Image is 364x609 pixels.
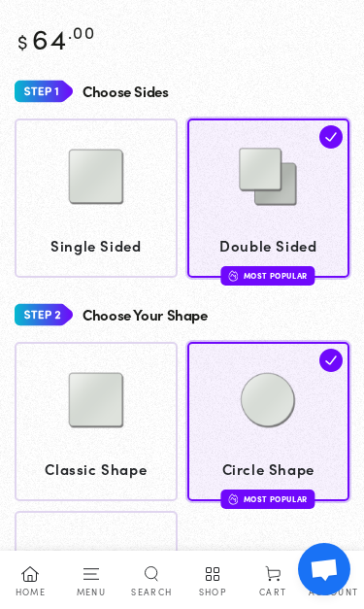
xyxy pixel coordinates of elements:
[16,587,46,597] span: Home
[199,587,226,597] span: Shop
[131,587,172,597] span: Search
[298,543,350,595] a: Open chat
[15,17,95,57] bdi: 64
[229,492,239,506] img: fire.svg
[15,342,178,501] a: Classic Shape Classic Shape
[24,456,169,482] span: Classic Shape
[221,490,315,508] div: Most Popular
[309,587,358,597] span: Account
[196,232,341,258] span: Double Sided
[15,118,178,278] a: Single Sided Single Sided
[77,587,106,597] span: Menu
[221,266,315,285] div: Most Popular
[229,269,239,283] img: fire.svg
[187,342,350,501] a: Circle Shape Circle Shape Most Popular
[24,232,169,258] span: Single Sided
[319,125,343,149] img: check.svg
[196,456,341,482] span: Circle Shape
[219,352,316,449] img: Circle Shape
[15,297,73,333] img: Step 2
[259,587,286,597] span: Cart
[219,128,316,225] img: Double Sided
[187,118,350,278] a: Double Sided Double Sided Most Popular
[319,349,343,372] img: check.svg
[83,307,208,323] h4: Choose Your Shape
[15,74,73,110] img: Step 1
[48,128,145,225] img: Single Sided
[182,562,244,597] a: Shop
[68,19,95,44] sup: .00
[17,27,29,54] span: $
[48,352,145,449] img: Classic Shape
[83,84,169,100] h4: Choose Sides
